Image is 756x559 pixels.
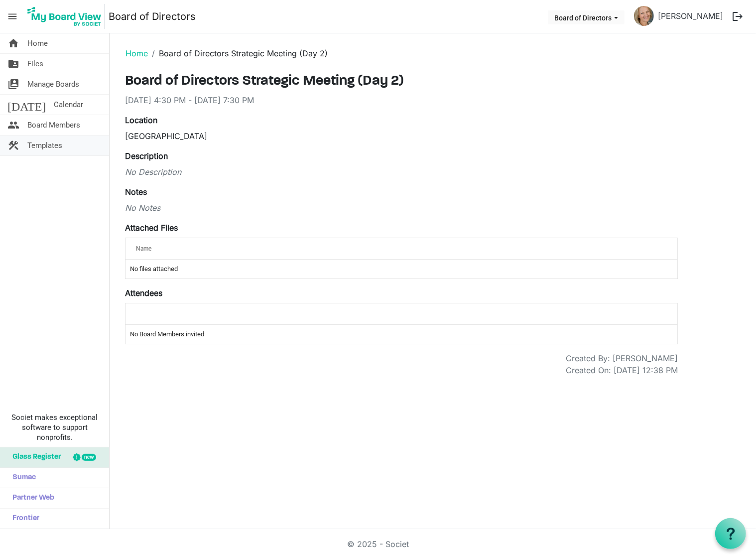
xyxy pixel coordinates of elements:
div: No Notes [125,202,678,214]
span: folder_shared [7,54,19,74]
label: Notes [125,186,147,198]
span: menu [3,7,22,26]
div: [GEOGRAPHIC_DATA] [125,130,678,142]
span: Societ makes exceptional software to support nonprofits. [4,413,105,442]
span: Files [27,54,43,74]
div: new [82,454,96,461]
span: construction [7,136,19,155]
span: Sumac [7,468,36,488]
span: Manage Boards [27,74,79,94]
label: Description [125,150,168,162]
span: Templates [27,136,62,155]
div: Created On: [DATE] 12:38 PM [566,364,678,376]
span: switch_account [7,74,19,94]
label: Location [125,114,157,126]
div: No Description [125,166,678,178]
span: Board Members [27,115,80,135]
span: Frontier [7,509,39,529]
span: Home [27,33,48,53]
a: [PERSON_NAME] [654,6,727,26]
h3: Board of Directors Strategic Meeting (Day 2) [125,73,678,90]
span: people [7,115,19,135]
img: MrdfvEaX0q9_Q39n5ZRc2U0fWUnZOhzmL3BWSnSnh_8sDvUf5E4N0dgoahlv0_aGPKbEk6wxSiXvgrV0S65BXQ_thumb.png [634,6,654,26]
a: Board of Directors [109,6,196,26]
div: [DATE] 4:30 PM - [DATE] 7:30 PM [125,94,678,106]
a: © 2025 - Societ [347,539,409,549]
img: My Board View Logo [24,4,105,29]
label: Attached Files [125,222,178,234]
li: Board of Directors Strategic Meeting (Day 2) [148,47,328,59]
button: logout [727,6,748,27]
span: Glass Register [7,447,61,467]
a: My Board View Logo [24,4,109,29]
button: Board of Directors dropdownbutton [548,10,625,24]
td: No Board Members invited [126,325,677,344]
td: No files attached [126,260,677,279]
span: Partner Web [7,488,54,508]
span: home [7,33,19,53]
span: Calendar [54,95,83,115]
label: Attendees [125,287,162,299]
span: Name [136,245,151,252]
span: [DATE] [7,95,46,115]
div: Created By: [PERSON_NAME] [566,352,678,364]
a: Home [126,48,148,58]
